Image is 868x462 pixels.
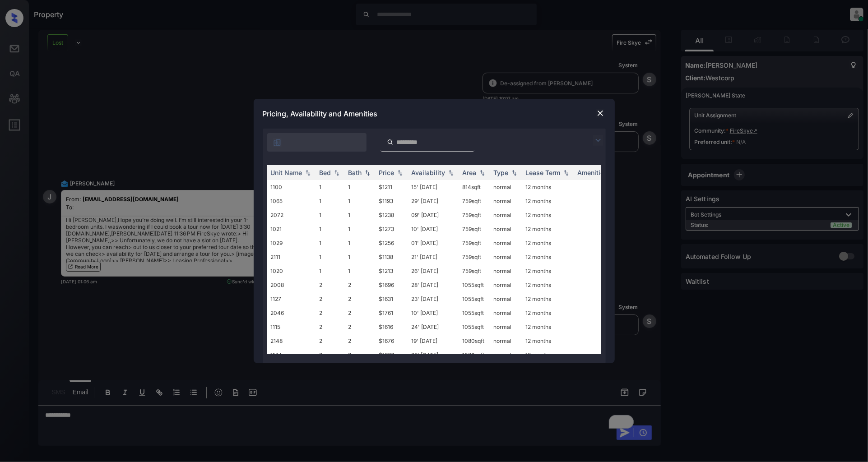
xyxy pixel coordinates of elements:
[490,236,522,250] td: normal
[459,222,490,236] td: 759 sqft
[316,292,345,306] td: 2
[408,236,459,250] td: 01' [DATE]
[345,236,376,250] td: 1
[412,169,446,176] div: Availability
[408,264,459,278] td: 26' [DATE]
[459,236,490,250] td: 759 sqft
[363,170,372,176] img: sorting
[490,334,522,348] td: normal
[562,170,571,176] img: sorting
[303,170,312,176] img: sorting
[271,169,302,176] div: Unit Name
[408,348,459,362] td: 28' [DATE]
[267,334,316,348] td: 2148
[490,250,522,264] td: normal
[316,264,345,278] td: 1
[408,208,459,222] td: 09' [DATE]
[267,264,316,278] td: 1020
[376,348,408,362] td: $1666
[490,306,522,320] td: normal
[376,292,408,306] td: $1631
[316,250,345,264] td: 1
[408,334,459,348] td: 19' [DATE]
[345,208,376,222] td: 1
[376,180,408,194] td: $1211
[316,180,345,194] td: 1
[522,348,574,362] td: 12 months
[522,292,574,306] td: 12 months
[490,320,522,334] td: normal
[463,169,477,176] div: Area
[267,306,316,320] td: 2046
[459,278,490,292] td: 1055 sqft
[510,170,519,176] img: sorting
[273,138,282,147] img: icon-zuma
[267,194,316,208] td: 1065
[522,278,574,292] td: 12 months
[490,180,522,194] td: normal
[316,334,345,348] td: 2
[408,180,459,194] td: 15' [DATE]
[267,180,316,194] td: 1100
[376,278,408,292] td: $1696
[376,208,408,222] td: $1238
[345,264,376,278] td: 1
[490,194,522,208] td: normal
[408,250,459,264] td: 21' [DATE]
[522,236,574,250] td: 12 months
[316,320,345,334] td: 2
[345,334,376,348] td: 2
[267,250,316,264] td: 2111
[387,138,394,146] img: icon-zuma
[345,180,376,194] td: 1
[522,264,574,278] td: 12 months
[345,348,376,362] td: 2
[522,334,574,348] td: 12 months
[376,264,408,278] td: $1213
[408,306,459,320] td: 10' [DATE]
[459,180,490,194] td: 814 sqft
[379,169,395,176] div: Price
[332,170,341,176] img: sorting
[459,292,490,306] td: 1055 sqft
[593,135,603,146] img: icon-zuma
[376,222,408,236] td: $1273
[376,250,408,264] td: $1138
[490,292,522,306] td: normal
[345,250,376,264] td: 1
[376,236,408,250] td: $1256
[408,278,459,292] td: 28' [DATE]
[494,169,509,176] div: Type
[316,194,345,208] td: 1
[490,264,522,278] td: normal
[459,306,490,320] td: 1055 sqft
[596,109,605,118] img: close
[522,180,574,194] td: 12 months
[345,278,376,292] td: 2
[490,348,522,362] td: normal
[316,278,345,292] td: 2
[459,208,490,222] td: 759 sqft
[267,292,316,306] td: 1127
[446,170,455,176] img: sorting
[459,194,490,208] td: 759 sqft
[490,278,522,292] td: normal
[459,348,490,362] td: 1080 sqft
[376,194,408,208] td: $1193
[408,320,459,334] td: 24' [DATE]
[345,292,376,306] td: 2
[316,222,345,236] td: 1
[376,306,408,320] td: $1761
[522,306,574,320] td: 12 months
[267,278,316,292] td: 2008
[316,306,345,320] td: 2
[526,169,561,176] div: Lease Term
[459,250,490,264] td: 759 sqft
[408,292,459,306] td: 23' [DATE]
[490,222,522,236] td: normal
[578,169,608,176] div: Amenities
[490,208,522,222] td: normal
[316,348,345,362] td: 2
[316,236,345,250] td: 1
[348,169,362,176] div: Bath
